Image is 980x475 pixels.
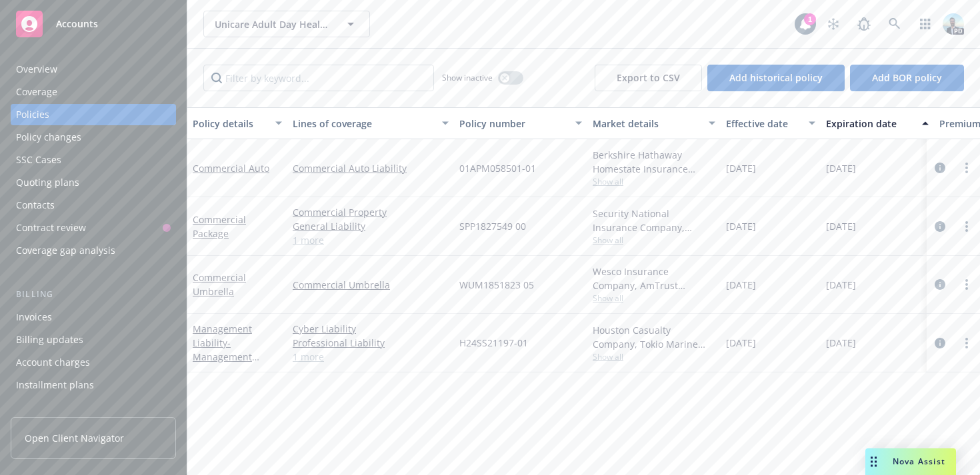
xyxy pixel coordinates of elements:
button: Add historical policy [707,65,845,91]
span: WUM1851823 05 [459,278,534,292]
a: Search [881,11,908,37]
a: circleInformation [932,335,948,351]
button: Effective date [721,107,821,139]
a: Contacts [11,195,176,216]
span: [DATE] [826,278,856,292]
a: Stop snowing [820,11,847,37]
div: Wesco Insurance Company, AmTrust Financial Services [593,264,715,292]
div: Policy changes [16,127,81,148]
span: Open Client Navigator [25,431,124,445]
a: circleInformation [932,219,948,235]
a: more [959,160,975,176]
button: Market details [587,107,721,139]
div: Policy details [193,117,267,131]
span: [DATE] [826,336,856,350]
a: Coverage gap analysis [11,240,176,261]
a: Report a Bug [851,11,877,37]
a: Management Liability [193,322,252,377]
a: Invoices [11,306,176,328]
a: General Liability [293,219,449,233]
span: Show all [593,235,715,246]
div: Billing [11,288,176,301]
a: Installment plans [11,374,176,396]
img: photo [943,13,964,35]
div: Contacts [16,195,55,216]
span: SPP1827549 00 [459,219,526,233]
a: 1 more [293,350,449,364]
a: Coverage [11,81,176,103]
span: Add BOR policy [872,71,942,84]
a: Overview [11,59,176,80]
a: Commercial Auto [193,162,269,175]
a: circleInformation [932,276,948,292]
a: Policies [11,104,176,125]
span: [DATE] [726,336,756,350]
button: Policy number [454,107,587,139]
span: Show inactive [442,72,493,83]
button: Lines of coverage [287,107,454,139]
div: Security National Insurance Company, AmTrust Financial Services [593,207,715,235]
a: more [959,276,975,292]
span: Nova Assist [893,456,945,467]
a: more [959,219,975,235]
a: Account charges [11,352,176,373]
span: Show all [593,292,715,304]
div: Market details [593,117,701,131]
a: Commercial Umbrella [293,278,449,292]
span: [DATE] [726,278,756,292]
span: [DATE] [726,161,756,175]
span: Show all [593,176,715,187]
span: - Management Liability [193,336,259,377]
div: Lines of coverage [293,117,434,131]
span: H24SS21197-01 [459,336,528,350]
a: Contract review [11,217,176,238]
div: Houston Casualty Company, Tokio Marine HCC, RT Specialty Insurance Services, LLC (RSG Specialty, ... [593,323,715,351]
button: Expiration date [821,107,934,139]
div: Billing updates [16,329,83,350]
a: Commercial Umbrella [193,271,246,298]
div: Policies [16,104,49,125]
a: Commercial Property [293,205,449,219]
a: Cyber Liability [293,322,449,336]
a: Commercial Auto Liability [293,161,449,175]
div: Quoting plans [16,172,79,193]
div: Drag to move [865,448,882,475]
div: Installment plans [16,374,94,396]
div: Policy number [459,117,567,131]
div: Account charges [16,352,90,373]
a: SSC Cases [11,149,176,171]
span: [DATE] [826,161,856,175]
a: Billing updates [11,329,176,350]
a: Professional Liability [293,336,449,350]
span: Add historical policy [729,71,823,84]
a: Accounts [11,5,176,43]
div: Invoices [16,306,52,328]
div: Expiration date [826,117,914,131]
span: 01APM058501-01 [459,161,536,175]
button: Nova Assist [865,448,956,475]
a: Switch app [912,11,939,37]
a: Commercial Package [193,213,246,240]
span: Unicare Adult Day Health Care [215,17,330,31]
div: Overview [16,59,57,80]
div: Coverage gap analysis [16,240,115,261]
a: circleInformation [932,160,948,176]
button: Unicare Adult Day Health Care [203,11,370,37]
button: Add BOR policy [850,65,964,91]
span: [DATE] [726,219,756,233]
div: 1 [804,13,816,25]
div: Berkshire Hathaway Homestate Insurance Company, Berkshire Hathaway Homestate Companies (BHHC) [593,148,715,176]
input: Filter by keyword... [203,65,434,91]
div: Coverage [16,81,57,103]
a: more [959,335,975,351]
a: Quoting plans [11,172,176,193]
a: 1 more [293,233,449,247]
div: Effective date [726,117,801,131]
span: Export to CSV [617,71,680,84]
div: SSC Cases [16,149,61,171]
span: [DATE] [826,219,856,233]
button: Policy details [187,107,287,139]
button: Export to CSV [595,65,702,91]
span: Accounts [56,19,98,29]
div: Contract review [16,217,86,238]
